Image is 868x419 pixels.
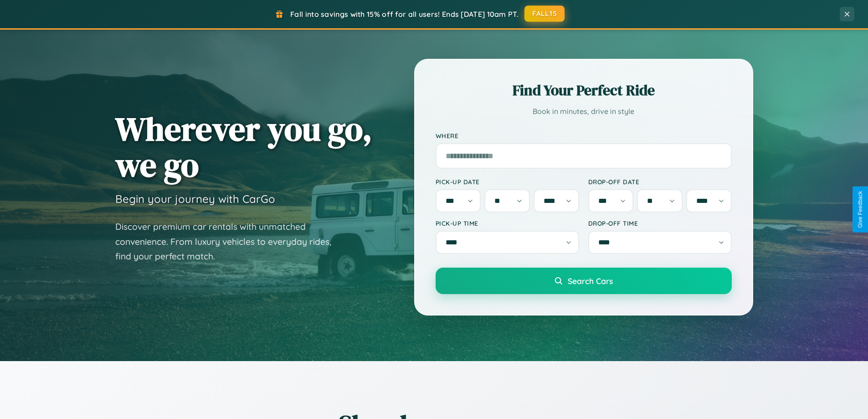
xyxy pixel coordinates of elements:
[436,219,579,227] label: Pick-up Time
[436,105,732,118] p: Book in minutes, drive in style
[115,111,372,183] h1: Wherever you go, we go
[588,219,732,227] label: Drop-off Time
[588,178,732,186] label: Drop-off Date
[115,192,275,206] h3: Begin your journey with CarGo
[290,10,519,19] span: Fall into savings with 15% off for all users! Ends [DATE] 10am PT.
[524,5,565,22] button: FALL15
[857,191,863,228] div: Give Feedback
[568,276,613,286] span: Search Cars
[115,219,343,264] p: Discover premium car rentals with unmatched convenience. From luxury vehicles to everyday rides, ...
[436,132,732,140] label: Where
[436,268,732,294] button: Search Cars
[436,178,579,186] label: Pick-up Date
[436,80,732,100] h2: Find Your Perfect Ride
